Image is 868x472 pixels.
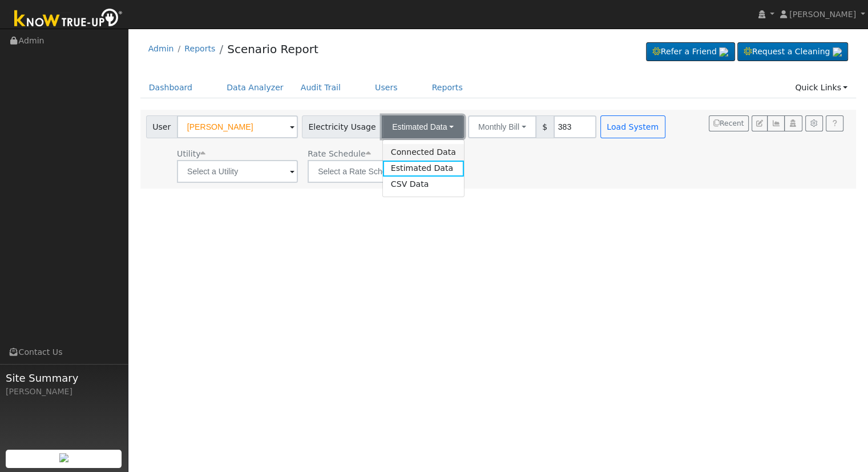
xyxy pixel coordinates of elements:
img: retrieve [719,47,728,57]
a: Estimated Data [383,161,464,177]
button: Multi-Series Graph [767,115,785,131]
a: CSV Data [383,177,464,193]
button: Load System [600,115,665,138]
img: Know True-Up [9,6,128,32]
span: User [146,115,177,138]
a: Data Analyzer [218,77,292,98]
a: Scenario Report [227,42,318,56]
button: Estimated Data [382,115,464,138]
a: Help Link [826,115,843,131]
button: Edit User [752,115,768,131]
a: Admin [148,44,174,53]
button: Monthly Bill [468,115,536,138]
a: Reports [423,77,471,98]
img: retrieve [833,47,842,57]
button: Recent [709,115,749,131]
span: Site Summary [6,370,122,386]
a: Refer a Friend [646,42,735,62]
span: Alias: None [308,149,370,158]
a: Reports [184,44,215,53]
a: Dashboard [140,77,201,98]
a: Audit Trail [292,77,349,98]
div: Utility [177,148,298,160]
button: Login As [784,115,802,131]
img: retrieve [59,453,68,462]
input: Select a Utility [177,160,298,183]
a: Request a Cleaning [737,42,848,62]
a: Users [366,77,406,98]
input: Select a User [177,115,298,138]
button: Settings [805,115,823,131]
input: Select a Rate Schedule [308,160,429,183]
a: Quick Links [786,77,856,98]
span: [PERSON_NAME] [789,10,856,19]
a: Connected Data [383,144,464,160]
div: [PERSON_NAME] [6,386,122,398]
span: Electricity Usage [302,115,382,138]
span: $ [536,115,554,138]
